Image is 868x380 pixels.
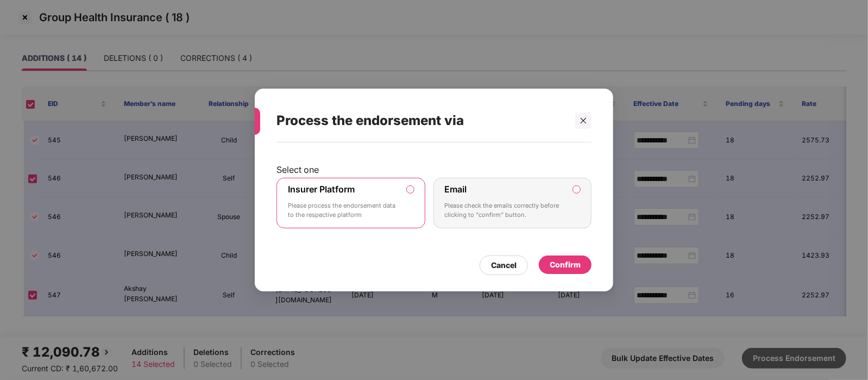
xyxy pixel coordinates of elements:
div: Cancel [491,259,517,271]
p: Please process the endorsement data to the respective platform [288,201,399,220]
div: Process the endorsement via [276,99,565,142]
input: EmailPlease check the emails correctly before clicking to “confirm” button. [573,186,580,193]
p: Please check the emails correctly before clicking to “confirm” button. [445,201,565,220]
p: Select one [276,164,592,175]
label: Email [445,184,467,195]
div: Confirm [550,259,581,271]
span: close [580,116,587,124]
label: Insurer Platform [288,184,355,195]
input: Insurer PlatformPlease process the endorsement data to the respective platform [407,186,414,193]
